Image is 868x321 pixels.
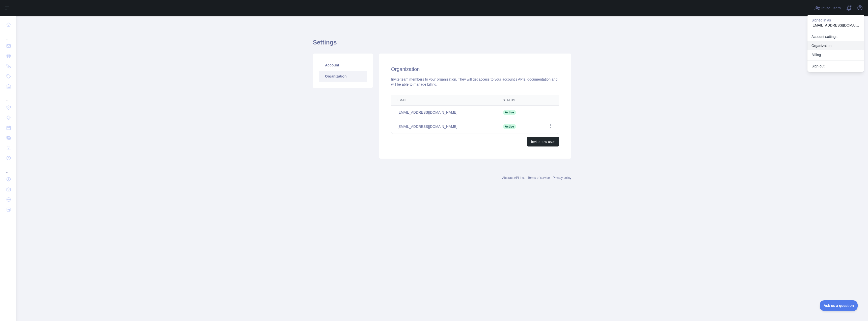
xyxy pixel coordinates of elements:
h2: Organization [391,66,559,73]
div: Invite team members to your organization. They will get access to your account's APIs, documentat... [391,77,559,87]
a: Organization [319,71,367,82]
td: [EMAIL_ADDRESS][DOMAIN_NAME] [391,119,497,134]
button: Invite users [813,4,842,12]
a: Privacy policy [553,176,571,180]
td: [EMAIL_ADDRESS][DOMAIN_NAME] [391,106,497,119]
a: Account [319,60,367,71]
span: Active [503,110,516,115]
p: [EMAIL_ADDRESS][DOMAIN_NAME] [811,23,860,28]
th: Status [497,95,534,106]
th: Email [391,95,497,106]
a: Abstract API Inc. [502,176,525,180]
iframe: Toggle Customer Support [820,300,858,311]
button: Sign out [807,62,864,71]
a: Terms of service [528,176,550,180]
div: ... [4,30,12,40]
button: Billing [807,50,864,59]
span: Invite users [821,5,841,11]
p: Signed in as [811,18,860,23]
button: Invite new user [527,137,559,146]
div: ... [4,92,12,102]
div: ... [4,164,12,174]
span: Active [503,124,516,129]
a: Account settings [807,32,864,41]
a: Organization [807,41,864,50]
h1: Settings [313,38,571,51]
